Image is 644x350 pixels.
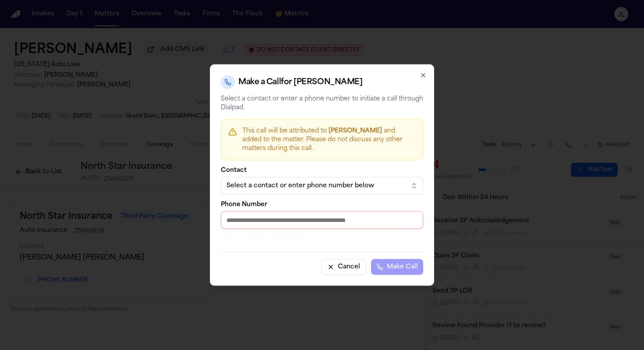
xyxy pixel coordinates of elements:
span: [PERSON_NAME] [329,128,382,134]
div: Select a contact or enter phone number below [226,182,403,190]
button: Cancel [322,259,366,275]
h2: Make a Call for [PERSON_NAME] [238,76,362,89]
p: Select a contact or enter a phone number to initiate a call through Dialpad. [221,95,423,112]
label: Contact [221,168,423,174]
p: Phone number is required [221,232,423,241]
p: This call will be attributed to and added to the matter. Please do not discuss any other matters ... [242,127,416,153]
label: Phone Number [221,202,423,208]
